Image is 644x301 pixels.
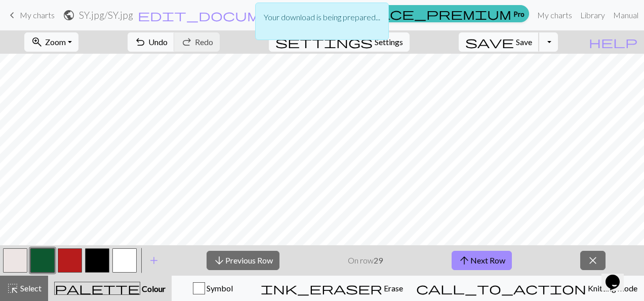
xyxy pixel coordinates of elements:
span: call_to_action [416,281,586,295]
iframe: chat widget [601,260,634,291]
span: Knitting mode [586,283,637,293]
span: ink_eraser [261,281,382,295]
button: Symbol [172,276,254,301]
strong: 29 [374,255,383,265]
span: Erase [382,283,403,293]
span: arrow_downward [213,253,225,268]
p: Your download is being prepared... [264,11,380,23]
span: close [587,253,599,268]
span: Symbol [205,283,233,293]
button: Colour [48,276,172,301]
span: add [148,253,160,268]
button: Erase [254,276,410,301]
span: arrow_upward [458,253,470,268]
span: Colour [140,284,166,293]
span: palette [55,281,140,295]
span: Select [19,283,42,293]
button: Previous Row [207,251,279,270]
button: Knitting mode [410,276,644,301]
span: highlight_alt [7,281,19,295]
p: On row [348,254,383,267]
i: Settings [275,36,373,48]
button: Next Row [452,251,512,270]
